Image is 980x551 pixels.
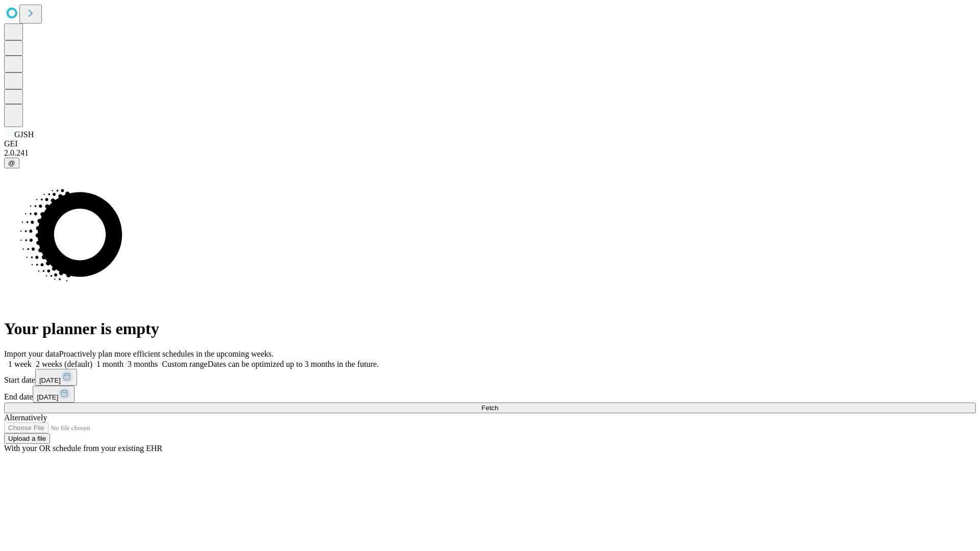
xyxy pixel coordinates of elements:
span: Import your data [4,349,59,358]
span: Fetch [481,404,498,412]
div: GEI [4,139,976,148]
div: End date [4,386,976,403]
button: @ [4,158,19,168]
button: Fetch [4,403,976,413]
h1: Your planner is empty [4,319,976,338]
button: Upload a file [4,433,50,444]
span: Alternatively [4,413,47,422]
button: [DATE] [33,386,75,403]
span: 3 months [128,360,158,368]
span: [DATE] [37,393,58,401]
span: [DATE] [39,377,61,384]
span: 1 month [96,360,124,368]
span: Dates can be optimized up to 3 months in the future. [208,360,379,368]
span: GJSH [14,130,34,139]
span: Custom range [162,360,207,368]
div: 2.0.241 [4,148,976,158]
span: With your OR schedule from your existing EHR [4,444,162,453]
span: @ [8,159,15,167]
button: [DATE] [35,369,77,386]
span: Proactively plan more efficient schedules in the upcoming weeks. [59,349,274,358]
div: Start date [4,369,976,386]
span: 2 weeks (default) [36,360,92,368]
span: 1 week [8,360,32,368]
